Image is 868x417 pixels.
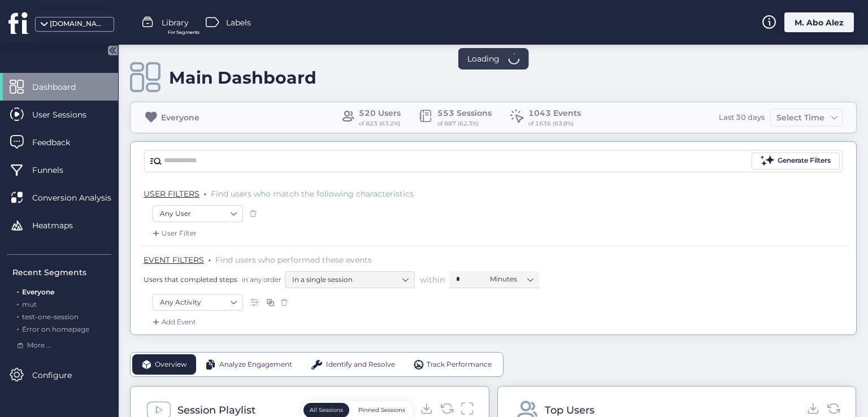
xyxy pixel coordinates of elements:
[22,312,79,321] span: test-one-session
[215,255,372,265] span: Find users who performed these events
[22,288,54,296] span: Everyone
[784,12,854,32] div: M. Abo Alez
[211,189,414,199] span: Find users who match the following characteristics
[32,108,103,121] span: User Sessions
[150,228,197,239] div: User Filter
[326,359,395,370] span: Identify and Resolve
[490,271,533,288] nz-select-item: Minutes
[17,310,19,321] span: .
[160,205,236,222] nz-select-item: Any User
[169,67,316,88] div: Main Dashboard
[467,53,500,65] span: Loading
[17,285,19,296] span: .
[219,359,292,370] span: Analyze Engagement
[427,359,492,370] span: Track Performance
[27,340,51,351] span: More ...
[778,155,831,166] div: Generate Filters
[32,136,87,149] span: Feedback
[292,271,407,288] nz-select-item: In a single session
[32,369,89,381] span: Configure
[240,275,281,284] span: in any order
[144,275,237,284] span: Users that completed steps
[160,294,236,311] nz-select-item: Any Activity
[17,298,19,309] span: .
[226,16,251,29] span: Labels
[420,274,445,285] span: within
[32,192,128,204] span: Conversion Analysis
[150,316,196,328] div: Add Event
[209,253,211,264] span: .
[17,323,19,333] span: .
[32,81,93,93] span: Dashboard
[155,359,187,370] span: Overview
[168,29,199,36] span: For Segments
[12,266,111,279] div: Recent Segments
[22,325,89,333] span: Error on homepage
[32,164,80,176] span: Funnels
[144,255,204,265] span: EVENT FILTERS
[204,186,206,198] span: .
[32,219,90,232] span: Heatmaps
[162,16,189,29] span: Library
[50,19,106,29] div: [DOMAIN_NAME]
[22,300,37,309] span: mut
[752,153,840,170] button: Generate Filters
[144,189,199,199] span: USER FILTERS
